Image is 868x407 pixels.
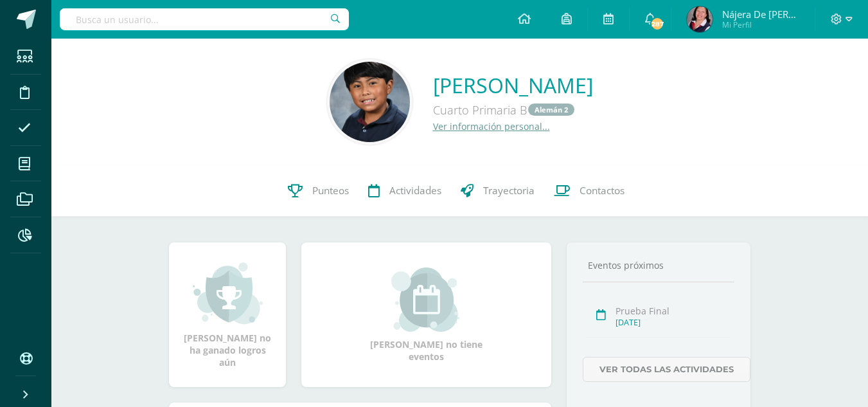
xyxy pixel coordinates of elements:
[722,8,799,21] span: Nájera de [PERSON_NAME]
[60,8,349,30] input: Busca un usuario...
[528,104,574,116] a: Alemán 2
[650,17,664,31] span: 287
[193,261,263,325] img: achievement_small.png
[389,184,441,197] span: Actividades
[330,62,410,142] img: d7c640e420328c38d7c70f2160853bf1.png
[312,184,349,197] span: Punteos
[359,165,451,217] a: Actividades
[433,99,593,120] div: Cuarto Primaria B
[391,267,461,332] img: event_small.png
[583,357,750,382] a: Ver todas las actividades
[433,120,550,132] a: Ver información personal...
[616,317,731,328] div: [DATE]
[616,305,731,317] div: Prueba Final
[580,184,624,197] span: Contactos
[483,184,535,197] span: Trayectoria
[722,19,799,30] span: Mi Perfil
[583,259,734,271] div: Eventos próximos
[433,71,593,99] a: [PERSON_NAME]
[182,261,273,368] div: [PERSON_NAME] no ha ganado logros aún
[278,165,359,217] a: Punteos
[687,6,713,32] img: ff0f9ace4d1c23045c539ed074e89c73.png
[362,267,491,363] div: [PERSON_NAME] no tiene eventos
[451,165,544,217] a: Trayectoria
[544,165,634,217] a: Contactos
